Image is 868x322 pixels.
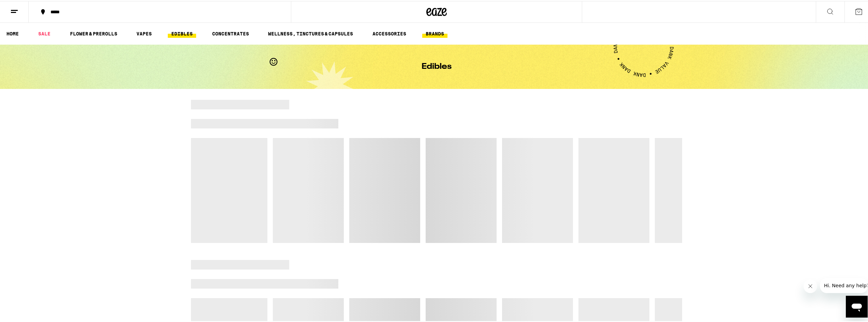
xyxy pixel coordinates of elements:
[209,29,252,37] a: CONCENTRATES
[804,278,817,292] iframe: Close message
[35,29,54,37] a: SALE
[369,29,410,37] a: ACCESSORIES
[820,277,868,292] iframe: Message from company
[265,29,356,37] a: WELLNESS, TINCTURES & CAPSULES
[133,29,155,37] a: VAPES
[168,29,196,37] a: EDIBLES
[3,29,22,37] a: HOME
[846,295,868,317] iframe: Button to launch messaging window
[422,62,452,70] h1: Edibles
[422,29,447,37] a: BRANDS
[4,5,49,10] span: Hi. Need any help?
[67,29,121,37] a: FLOWER & PREROLLS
